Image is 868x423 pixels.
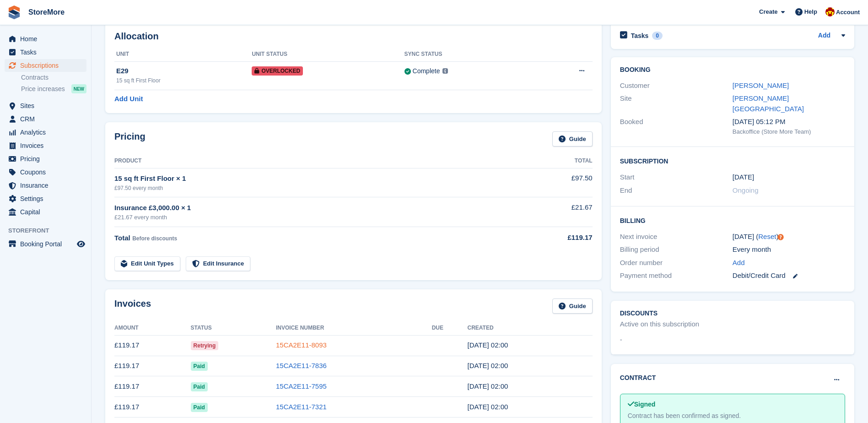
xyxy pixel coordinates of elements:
[467,403,508,411] time: 2025-06-23 01:00:16 UTC
[20,59,75,72] span: Subscriptions
[191,403,208,412] span: Paid
[652,32,663,40] div: 0
[114,256,180,271] a: Edit Unit Types
[20,238,75,250] span: Booking Portal
[114,31,593,42] h2: Allocation
[20,166,75,179] span: Coupons
[631,32,649,40] h2: Tasks
[191,321,276,336] th: Status
[733,94,804,113] a: [PERSON_NAME][GEOGRAPHIC_DATA]
[620,335,622,345] span: -
[733,244,845,255] div: Every month
[836,8,860,17] span: Account
[114,298,151,314] h2: Invoices
[620,117,733,136] div: Booked
[518,197,592,227] td: £21.67
[5,139,86,152] a: menu
[628,400,837,409] div: Signed
[114,174,518,184] div: 15 sq ft First Floor × 1
[25,5,68,20] a: StoreMore
[114,184,518,192] div: £97.50 every month
[620,156,845,165] h2: Subscription
[825,7,835,16] img: Store More Team
[21,73,86,82] a: Contracts
[114,321,191,336] th: Amount
[20,46,75,59] span: Tasks
[276,382,327,390] a: 15CA2E11-7595
[5,166,86,179] a: menu
[21,85,65,93] span: Price increases
[5,206,86,218] a: menu
[467,382,508,390] time: 2025-07-23 01:00:09 UTC
[8,226,91,235] span: Storefront
[552,298,593,314] a: Guide
[620,271,733,281] div: Payment method
[5,33,86,45] a: menu
[467,321,592,336] th: Created
[818,31,830,41] a: Add
[620,216,845,225] h2: Billing
[20,179,75,192] span: Insurance
[733,258,745,268] a: Add
[116,76,252,85] div: 15 sq ft First Floor
[20,99,75,112] span: Sites
[114,154,518,168] th: Product
[5,238,86,250] a: menu
[276,341,327,349] a: 15CA2E11-8093
[5,113,86,125] a: menu
[620,172,733,183] div: Start
[759,7,777,16] span: Create
[518,168,592,197] td: £97.50
[114,94,143,104] a: Add Unit
[442,68,448,74] img: icon-info-grey-7440780725fd019a000dd9b08b2336e03edf1995a4989e88bcd33f0948082b44.svg
[276,321,432,336] th: Invoice Number
[432,321,468,336] th: Due
[620,373,656,383] h2: Contract
[620,319,699,330] div: Active on this subscription
[116,66,252,76] div: E29
[620,185,733,196] div: End
[191,341,219,350] span: Retrying
[114,47,252,62] th: Unit
[5,46,86,59] a: menu
[20,33,75,45] span: Home
[620,93,733,114] div: Site
[5,99,86,112] a: menu
[776,233,785,241] div: Tooltip anchor
[620,310,845,317] h2: Discounts
[252,47,404,62] th: Unit Status
[186,256,251,271] a: Edit Insurance
[252,66,303,76] span: Overlocked
[518,233,592,243] div: £119.17
[7,5,21,19] img: stora-icon-8386f47178a22dfd0bd8f6a31ec36ba5ce8667c1dd55bd0f319d3a0aa187defe.svg
[620,258,733,268] div: Order number
[552,131,593,146] a: Guide
[114,397,191,418] td: £119.17
[733,127,845,136] div: Backoffice (Store More Team)
[620,66,845,74] h2: Booking
[518,154,592,168] th: Total
[804,7,817,16] span: Help
[733,81,789,89] a: [PERSON_NAME]
[20,152,75,165] span: Pricing
[733,186,759,194] span: Ongoing
[413,66,440,76] div: Complete
[114,203,518,213] div: Insurance £3,000.00 × 1
[276,403,327,411] a: 15CA2E11-7321
[71,84,86,93] div: NEW
[20,139,75,152] span: Invoices
[628,411,837,421] div: Contract has been confirmed as signed.
[132,235,177,242] span: Before discounts
[733,232,845,242] div: [DATE] ( )
[5,179,86,192] a: menu
[276,362,327,369] a: 15CA2E11-7836
[733,117,845,127] div: [DATE] 05:12 PM
[620,232,733,242] div: Next invoice
[114,356,191,376] td: £119.17
[191,362,208,371] span: Paid
[620,81,733,91] div: Customer
[20,192,75,205] span: Settings
[620,244,733,255] div: Billing period
[114,131,146,146] h2: Pricing
[114,335,191,356] td: £119.17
